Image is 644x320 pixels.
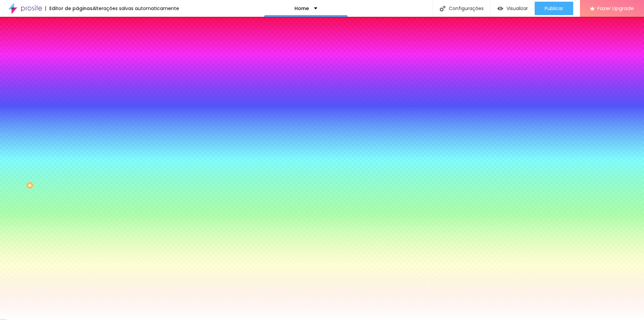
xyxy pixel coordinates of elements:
span: Visualizar [506,6,528,11]
p: Home [294,6,309,11]
img: view-1.svg [497,6,503,11]
button: Visualizar [491,2,535,15]
img: Icone [440,6,445,11]
button: Publicar [535,2,573,15]
div: Editor de páginas [45,6,93,11]
span: Publicar [545,6,563,11]
span: Fazer Upgrade [597,5,634,11]
div: Alterações salvas automaticamente [93,6,179,11]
